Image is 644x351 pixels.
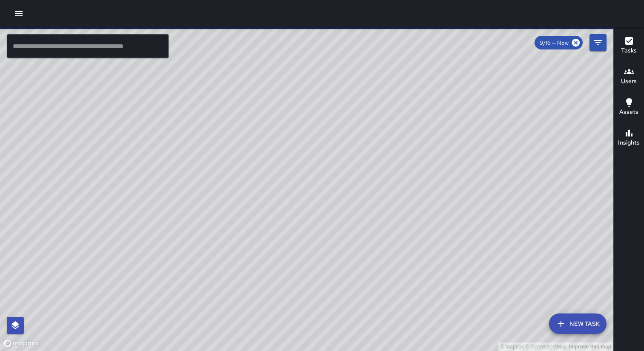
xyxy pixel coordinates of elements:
[535,36,583,49] div: 9/16 — Now
[549,313,607,334] button: New Task
[621,77,637,86] h6: Users
[535,39,574,46] span: 9/16 — Now
[614,92,644,123] button: Assets
[614,31,644,61] button: Tasks
[614,61,644,92] button: Users
[618,138,640,148] h6: Insights
[619,107,638,117] h6: Assets
[614,123,644,154] button: Insights
[621,46,637,55] h6: Tasks
[589,34,607,51] button: Filters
